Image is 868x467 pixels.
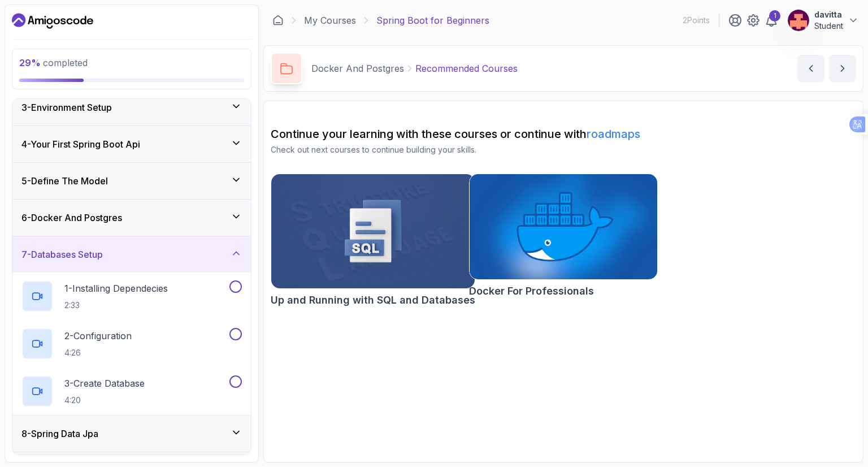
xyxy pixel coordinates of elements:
p: Student [814,20,843,32]
button: next content [829,55,856,82]
img: Docker For Professionals card [470,174,658,279]
p: 2:33 [64,300,168,311]
a: roadmaps [587,127,640,141]
p: 2 - Configuration [64,329,132,343]
a: Up and Running with SQL and Databases cardUp and Running with SQL and Databases [271,174,475,308]
h3: 6 - Docker And Postgres [21,211,122,224]
div: 1 [769,10,780,21]
button: 8-Spring Data Jpa [12,416,251,452]
p: 3 - Create Database [64,377,145,390]
h3: 5 - Define The Model [21,174,108,188]
h3: 7 - Databases Setup [21,248,103,261]
h2: Up and Running with SQL and Databases [271,292,475,308]
button: 3-Create Database4:20 [21,375,242,407]
h2: Continue your learning with these courses or continue with [271,126,856,142]
button: 1-Installing Dependecies2:33 [21,280,242,312]
a: Dashboard [12,12,93,30]
h3: 3 - Environment Setup [21,101,112,114]
a: Dashboard [272,15,284,26]
a: Docker For Professionals cardDocker For Professionals [469,174,658,299]
button: 6-Docker And Postgres [12,200,251,236]
p: 4:26 [64,347,132,358]
button: previous content [797,55,824,82]
p: Recommended Courses [415,62,518,75]
p: Check out next courses to continue building your skills. [271,144,856,155]
p: 4:20 [64,395,145,406]
button: 4-Your First Spring Boot Api [12,126,251,162]
h3: 4 - Your First Spring Boot Api [21,137,140,151]
span: 29 % [19,57,41,68]
p: Docker And Postgres [311,62,404,75]
button: 5-Define The Model [12,163,251,199]
p: 2 Points [683,15,710,26]
a: My Courses [304,14,356,27]
p: Spring Boot for Beginners [376,14,489,27]
span: completed [19,57,88,68]
a: 1 [765,14,778,27]
p: davitta [814,9,843,20]
button: 7-Databases Setup [12,236,251,273]
h2: Docker For Professionals [469,283,594,299]
button: 3-Environment Setup [12,89,251,126]
img: Up and Running with SQL and Databases card [271,174,475,288]
p: 1 - Installing Dependecies [64,282,168,295]
img: user profile image [788,10,809,31]
h3: 8 - Spring Data Jpa [21,427,98,440]
button: 2-Configuration4:26 [21,328,242,360]
button: user profile imagedavittaStudent [787,9,859,32]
